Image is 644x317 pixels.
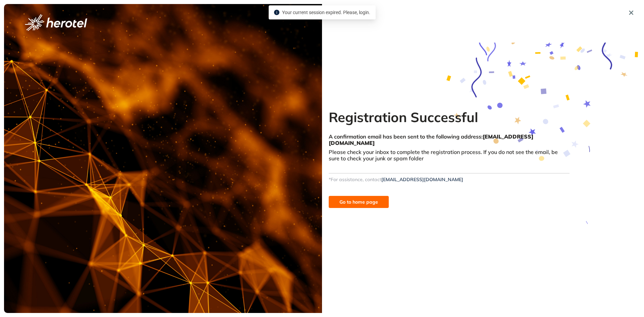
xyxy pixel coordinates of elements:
[14,14,98,31] button: logo
[282,10,370,15] span: Your current session expired. Please, login.
[274,10,279,15] span: info-circle
[329,196,389,208] button: Go to home page
[4,4,322,313] img: cover image
[25,14,87,31] img: logo
[339,198,378,206] span: Go to home page
[329,134,570,146] div: A confirmation email has been sent to the following address:
[381,176,463,182] a: [EMAIL_ADDRESS][DOMAIN_NAME]
[329,133,533,146] span: [EMAIL_ADDRESS][DOMAIN_NAME]
[329,149,570,170] div: Please check your inbox to complete the registration process. If you do not see the email, be sur...
[329,177,570,182] div: *For assistance, contact
[329,109,570,125] h2: Registration Successful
